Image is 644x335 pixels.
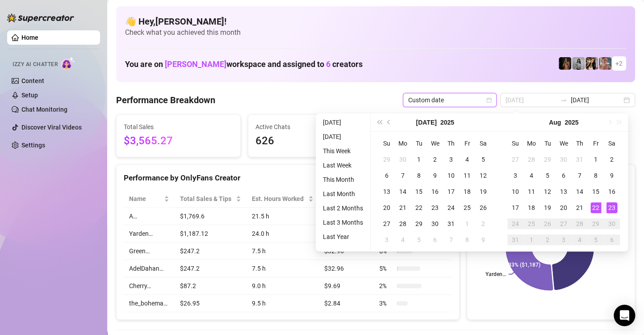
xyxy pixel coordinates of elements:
button: Last year (Control + left) [374,113,384,131]
th: Fr [588,135,604,151]
h4: Performance Breakdown [116,94,215,106]
div: 9 [478,234,489,245]
td: 2025-09-04 [572,232,588,248]
td: 7.5 h [247,260,319,277]
td: 2025-07-21 [395,200,411,216]
div: 23 [430,202,440,213]
div: 3 [558,234,569,245]
div: 8 [462,234,473,245]
td: 2025-08-30 [604,216,620,232]
div: 18 [462,186,473,197]
div: 20 [381,202,392,213]
div: 31 [574,154,585,165]
div: 1 [590,154,601,165]
div: 5 [590,234,601,245]
td: 2025-08-17 [507,200,523,216]
div: 4 [526,170,537,181]
td: 2025-09-01 [523,232,539,248]
div: 30 [558,154,569,165]
td: 21.5 h [247,208,319,225]
li: Last Month [319,188,367,199]
div: 7 [446,234,456,245]
div: 9 [606,170,617,181]
th: Tu [539,135,556,151]
td: Cherry… [124,277,175,295]
td: 2025-09-06 [604,232,620,248]
td: 2025-07-07 [395,167,411,184]
td: 2025-08-01 [459,216,475,232]
td: 2025-07-20 [379,200,395,216]
td: 2025-07-27 [507,151,523,167]
div: 1 [414,154,424,165]
li: [DATE] [319,131,367,142]
div: 5 [478,154,489,165]
th: Mo [523,135,539,151]
td: 2025-07-15 [411,184,427,200]
td: 2025-07-14 [395,184,411,200]
td: 2025-08-16 [604,184,620,200]
td: 2025-08-04 [523,167,539,184]
td: 2025-08-02 [475,216,491,232]
td: Green… [124,243,175,260]
div: 5 [542,170,553,181]
div: 3 [446,154,456,165]
div: 25 [462,202,473,213]
td: 2025-08-09 [475,232,491,248]
td: 2025-08-08 [588,167,604,184]
div: 30 [430,218,440,229]
div: 21 [397,202,408,213]
td: 2025-08-29 [588,216,604,232]
th: Mo [395,135,411,151]
div: 26 [542,218,553,229]
td: 2025-08-31 [507,232,523,248]
td: 2025-08-18 [523,200,539,216]
a: Setup [21,92,38,99]
div: 4 [462,154,473,165]
td: 2025-07-28 [523,151,539,167]
td: 9.0 h [247,277,319,295]
td: 2025-08-01 [588,151,604,167]
div: 14 [397,186,408,197]
td: 2025-07-06 [379,167,395,184]
div: 13 [558,186,569,197]
td: 2025-08-10 [507,184,523,200]
td: 2025-08-23 [604,200,620,216]
img: the_bohema [559,57,571,70]
td: 2025-08-05 [539,167,556,184]
td: 24.0 h [247,225,319,243]
img: logo-BBDzfeDw.svg [7,13,74,22]
span: Total Sales & Tips [180,194,234,204]
td: 2025-07-13 [379,184,395,200]
td: 2025-07-22 [411,200,427,216]
td: 2025-08-06 [556,167,572,184]
td: AdelDahan… [124,260,175,277]
div: 6 [381,170,392,181]
button: Choose a year [440,113,454,131]
div: 25 [526,218,537,229]
th: Fr [459,135,475,151]
td: 2025-08-28 [572,216,588,232]
span: Izzy AI Chatter [13,60,58,69]
td: 2025-08-13 [556,184,572,200]
a: Settings [21,142,45,149]
div: 21 [574,202,585,213]
td: 2025-08-20 [556,200,572,216]
td: 2025-08-02 [604,151,620,167]
h1: You are on workspace and assigned to creators [125,59,363,69]
td: 2025-07-05 [475,151,491,167]
td: 2025-08-25 [523,216,539,232]
th: We [556,135,572,151]
td: 2025-07-30 [427,216,443,232]
td: 2025-07-31 [572,151,588,167]
div: 11 [462,170,473,181]
div: 24 [446,202,456,213]
div: 17 [446,186,456,197]
div: 6 [606,234,617,245]
div: 27 [381,218,392,229]
div: 6 [558,170,569,181]
li: Last Week [319,160,367,171]
div: 15 [590,186,601,197]
td: 2025-08-15 [588,184,604,200]
img: AdelDahan [585,57,598,70]
th: Su [507,135,523,151]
